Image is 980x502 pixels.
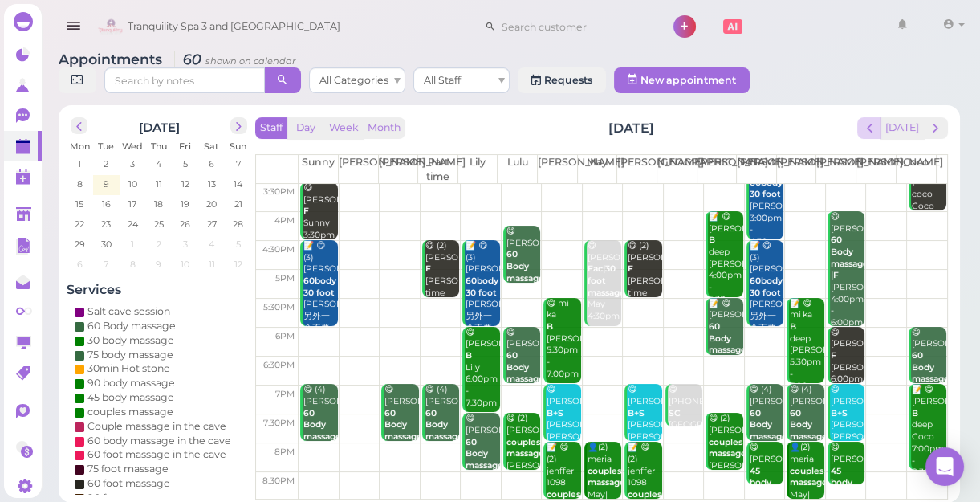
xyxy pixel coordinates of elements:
span: 3 [181,237,189,251]
th: [PERSON_NAME] [378,155,418,184]
b: couples massage [790,466,828,488]
div: 😋 [PERSON_NAME] Lulu 4:15pm - 5:15pm [506,226,540,332]
span: 15 [74,197,85,211]
b: B [790,321,796,332]
span: 6 [207,157,216,171]
span: 3:30pm [263,186,295,197]
span: 8 [75,177,84,191]
input: Search customer [496,14,652,39]
b: 60body 30 foot [750,275,783,298]
div: 📝 😋 [PERSON_NAME] deep Coco 7:00pm - 8:30pm [911,384,946,479]
span: 28 [231,217,245,231]
th: [PERSON_NAME] [697,155,737,184]
button: Week [324,117,364,139]
b: 60body 30 foot [303,275,336,298]
div: 😋 mi ka [PERSON_NAME] 5:30pm - 7:00pm [546,298,580,381]
div: 75 foot massage [87,462,169,476]
div: 😋 (2) [PERSON_NAME] [PERSON_NAME]|Part time 4:30pm - 5:30pm [425,240,459,335]
button: next [923,117,948,139]
span: 11 [207,257,217,271]
b: F [628,263,633,274]
button: next [230,117,247,134]
b: Fac|30 foot massage [588,263,625,297]
span: 3 [128,157,136,171]
h2: [DATE] [608,119,654,137]
div: 😋 [PERSON_NAME] Coco|Lulu 6:00pm - 7:00pm [506,327,540,433]
span: 9 [154,257,163,271]
b: F [425,263,431,274]
span: 5 [234,237,242,251]
span: 5pm [275,273,295,284]
span: 8pm [274,447,295,457]
b: 60body 30 foot [466,275,498,298]
h4: Services [67,282,251,297]
b: 60 Body massage [790,408,828,442]
span: 5 [181,157,189,171]
div: 📝 😋 mi ka deep [PERSON_NAME] 5:30pm - 7:00pm [789,298,823,393]
div: 60 Body massage [87,319,176,333]
span: 5:30pm [263,302,295,312]
th: [PERSON_NAME] [776,155,816,184]
span: Sat [204,141,219,152]
button: [DATE] [880,117,924,139]
div: 30 body massage [87,333,174,348]
span: Fri [179,141,191,152]
span: 25 [152,217,165,231]
b: 60 Body massage [303,408,341,442]
span: 13 [206,177,218,191]
div: 😋 [PHONE_NUMBER] [GEOGRAPHIC_DATA] 7:00pm - 7:45pm [668,384,702,467]
b: 60 Body massage [506,350,544,384]
div: 😋 [PERSON_NAME] [PERSON_NAME]|[PERSON_NAME]|[PERSON_NAME] 7:00pm - 8:00pm [546,384,580,490]
div: couples massage [87,405,173,419]
b: couples massage [709,437,746,459]
span: 27 [205,217,218,231]
span: 1 [129,237,136,251]
div: 60 foot massage in the cave [87,447,226,462]
div: 60 body massage in the cave [87,434,231,448]
div: 📝 😋 [PERSON_NAME] deep [PERSON_NAME] 4:00pm - 5:30pm [708,211,742,306]
div: 📝 😋 (3) [PERSON_NAME] [PERSON_NAME] 另外一个不要大力 柔 [PERSON_NAME]|Lily|Sunny 4:30pm - 6:00pm [465,240,499,394]
b: couples massage [506,437,544,459]
b: 45 body massage [750,466,787,500]
b: B [547,321,553,332]
span: 10 [179,257,191,271]
span: Appointments [59,51,166,67]
span: 30 [100,237,113,251]
span: 21 [233,197,244,211]
span: All Categories [319,74,388,86]
b: B [912,408,918,418]
th: Part time [418,155,458,184]
span: 18 [152,197,165,211]
th: [PERSON_NAME] [856,155,897,184]
span: 12 [233,257,244,271]
span: 14 [232,177,244,191]
b: F [912,178,917,188]
span: 9 [102,177,111,191]
b: couples massage [588,466,625,488]
b: B [466,350,472,361]
small: shown on calendar [205,55,296,67]
span: 26 [178,217,192,231]
button: prev [857,117,882,139]
span: 6 [75,257,84,271]
span: Thu [151,141,167,152]
div: 30min Hot stone [87,361,170,376]
span: 20 [205,197,218,211]
span: 7 [234,157,242,171]
b: 60 Body massage |F [831,235,868,280]
div: 😋 [PERSON_NAME] Sunny 3:30pm - 4:30pm [303,182,337,265]
div: Couple massage in the cave [87,419,226,434]
span: Wed [122,141,143,152]
div: 📝 😋 (3) [PERSON_NAME] [PERSON_NAME] 另外一个不要大力 柔 [PERSON_NAME]|Lily|Sunny 4:30pm - 6:00pm [303,240,337,394]
span: 10 [127,177,139,191]
th: Lulu [498,155,538,184]
b: 60 Body massage [384,408,422,442]
span: All Staff [424,74,461,86]
th: Lily [457,155,498,184]
span: 12 [180,177,191,191]
span: 19 [179,197,191,211]
div: 45 body massage [87,390,174,405]
th: [PERSON_NAME] [617,155,657,184]
button: Month [363,117,405,139]
b: B+S [831,408,848,418]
